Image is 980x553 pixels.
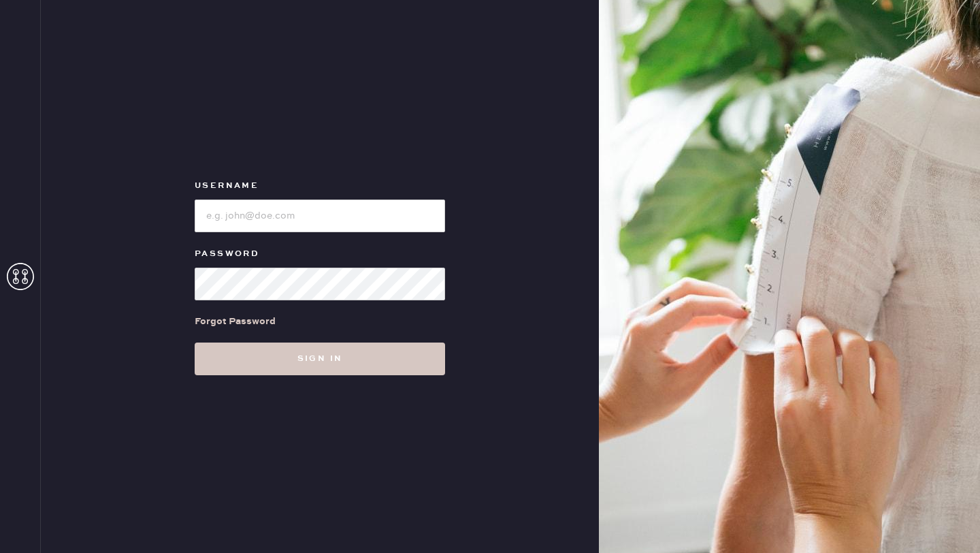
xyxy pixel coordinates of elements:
[195,200,445,232] input: e.g. john@doe.com
[195,343,445,375] button: Sign in
[195,246,445,262] label: Password
[195,178,445,194] label: Username
[195,300,276,343] a: Forgot Password
[195,314,276,329] div: Forgot Password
